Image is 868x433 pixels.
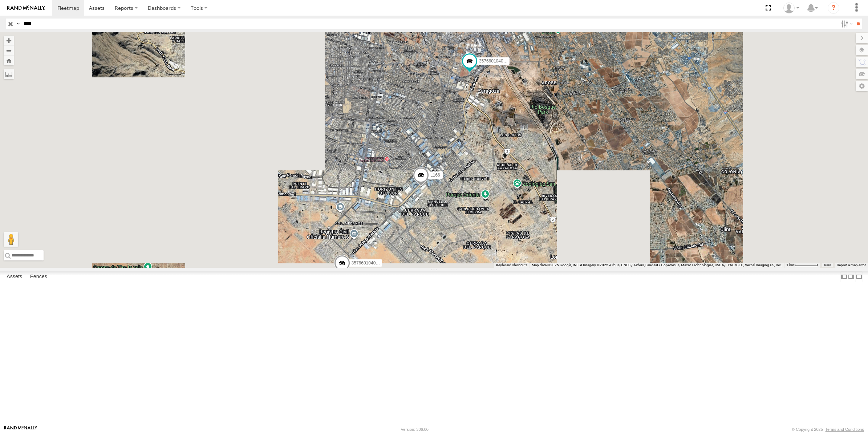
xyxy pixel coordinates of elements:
label: Measure [4,69,14,79]
span: Map data ©2025 Google, INEGI Imagery ©2025 Airbus, CNES / Airbus, Landsat / Copernicus, Maxar Tec... [532,263,782,267]
div: Roberto Garcia [781,3,802,13]
div: Version: 306.00 [401,427,429,432]
button: Keyboard shortcuts [496,263,527,268]
button: Zoom out [4,45,14,56]
span: 357660104093729 [479,58,515,63]
div: © Copyright 2025 - [792,427,864,432]
a: Terms (opens in new tab) [824,264,831,267]
label: Hide Summary Table [855,271,863,282]
label: Fences [27,272,51,282]
label: Assets [3,272,26,282]
label: Dock Summary Table to the Right [848,271,855,282]
button: Zoom Home [4,56,14,65]
label: Search Filter Options [838,19,854,29]
span: 357660104093935 [352,260,388,266]
i: ? [828,2,839,14]
img: rand-logo.svg [7,5,45,11]
a: Report a map error [837,263,866,267]
label: Map Settings [856,81,868,91]
label: Dock Summary Table to the Left [840,271,848,282]
span: 1 km [786,263,794,267]
button: Map Scale: 1 km per 61 pixels [784,263,820,268]
span: L166 [430,173,440,178]
a: Terms and Conditions [826,427,864,432]
button: Drag Pegman onto the map to open Street View [4,232,18,247]
label: Search Query [15,19,21,29]
button: Zoom in [4,36,14,45]
a: Visit our Website [4,426,37,433]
